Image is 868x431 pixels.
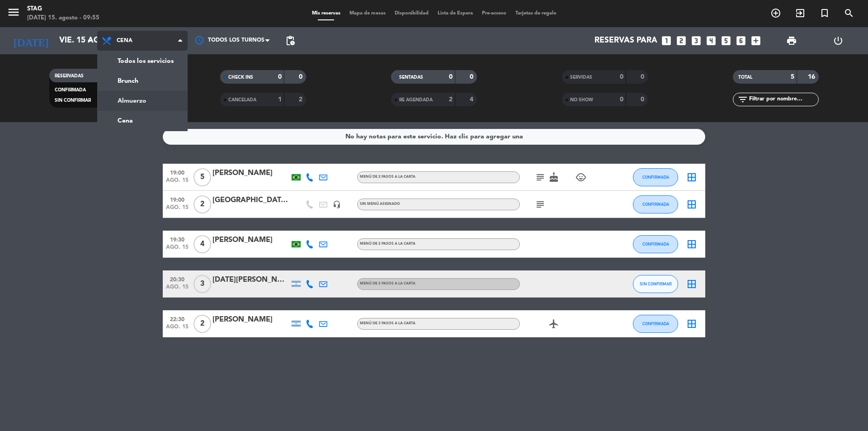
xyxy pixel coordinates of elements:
span: Reservas para [594,36,657,45]
i: child_care [576,172,586,183]
span: Cena [117,38,132,44]
strong: 0 [470,74,475,80]
a: Todos los servicios [98,51,187,71]
div: [PERSON_NAME] [212,167,289,179]
i: search [844,8,854,19]
i: airplanemode_active [548,318,559,329]
strong: 2 [299,96,304,103]
strong: 0 [449,74,453,80]
span: SIN CONFIRMAR [640,281,672,286]
i: arrow_drop_down [84,35,95,46]
span: 2 [193,195,211,213]
i: looks_5 [720,35,732,47]
i: turned_in_not [819,8,830,19]
i: border_all [686,239,697,250]
button: CONFIRMADA [633,195,678,213]
i: power_settings_new [833,35,844,46]
button: menu [7,5,20,22]
div: LOG OUT [815,27,861,54]
span: ago. 15 [166,284,189,294]
i: looks_6 [735,35,747,47]
i: cake [548,172,559,183]
div: No hay notas para este servicio. Haz clic para agregar una [345,132,523,142]
strong: 0 [641,74,646,80]
i: border_all [686,199,697,210]
i: looks_3 [690,35,702,47]
div: [GEOGRAPHIC_DATA] y [PERSON_NAME] [212,194,289,206]
span: RE AGENDADA [399,98,433,102]
strong: 0 [620,74,623,80]
div: STAG [27,5,99,14]
span: SIN CONFIRMAR [55,98,91,103]
span: 19:00 [166,167,189,177]
span: Disponibilidad [390,11,433,16]
i: border_all [686,172,697,183]
strong: 2 [449,96,453,103]
span: CONFIRMADA [642,175,669,180]
span: pending_actions [285,35,296,46]
i: looks_two [675,35,687,47]
span: CONFIRMADA [55,88,86,92]
span: 4 [193,235,211,253]
span: 22:30 [166,313,189,324]
strong: 0 [278,74,282,80]
span: Menú de 2 pasos a la Carta [360,175,415,179]
span: 5 [193,168,211,186]
i: add_box [750,35,762,47]
i: menu [7,5,20,19]
input: Filtrar por nombre... [748,95,818,104]
i: border_all [686,279,697,289]
span: 19:30 [166,234,189,244]
span: NO SHOW [570,98,593,102]
i: headset_mic [333,200,341,208]
button: CONFIRMADA [633,315,678,333]
span: Mis reservas [307,11,345,16]
div: [PERSON_NAME] [212,314,289,326]
a: Brunch [98,71,187,91]
button: CONFIRMADA [633,168,678,186]
strong: 16 [808,74,817,80]
span: 20:30 [166,274,189,284]
span: print [786,35,797,46]
i: border_all [686,318,697,329]
strong: 0 [620,96,623,103]
span: CONFIRMADA [642,202,669,207]
span: Lista de Espera [433,11,477,16]
span: CONFIRMADA [642,321,669,326]
a: Cena [98,111,187,131]
span: Sin menú asignado [360,202,400,206]
span: Menú de 3 pasos a la Carta [360,322,415,325]
button: CONFIRMADA [633,235,678,253]
span: ago. 15 [166,324,189,334]
i: filter_list [737,94,748,105]
strong: 4 [470,96,475,103]
span: 19:00 [166,194,189,204]
i: looks_one [660,35,672,47]
div: [PERSON_NAME] [212,234,289,246]
span: TOTAL [738,75,752,80]
span: CONFIRMADA [642,242,669,246]
span: 2 [193,315,211,333]
span: Mapa de mesas [345,11,390,16]
i: subject [535,199,546,210]
span: SERVIDAS [570,75,592,80]
span: Tarjetas de regalo [511,11,561,16]
i: add_circle_outline [770,8,781,19]
button: SIN CONFIRMAR [633,275,678,293]
span: ago. 15 [166,204,189,215]
div: [DATE][PERSON_NAME] [212,274,289,286]
i: looks_4 [705,35,717,47]
span: RESERVADAS [55,74,84,78]
span: ago. 15 [166,177,189,188]
span: CHECK INS [228,75,253,80]
span: 3 [193,275,211,293]
strong: 1 [278,96,282,103]
span: CANCELADA [228,98,256,102]
span: SENTADAS [399,75,423,80]
div: [DATE] 15. agosto - 09:55 [27,14,99,23]
i: subject [535,172,546,183]
strong: 0 [299,74,304,80]
strong: 5 [791,74,794,80]
i: [DATE] [7,31,55,51]
i: exit_to_app [795,8,806,19]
